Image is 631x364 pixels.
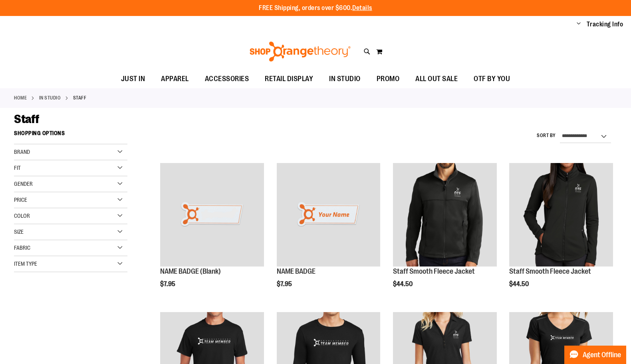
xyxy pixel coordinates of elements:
a: Staff Smooth Fleece Jacket [509,267,591,275]
img: Product image for Smooth Fleece Jacket [509,163,613,267]
a: Product image for Smooth Fleece Jacket [509,163,613,268]
span: APPAREL [161,70,189,88]
div: product [156,159,268,308]
span: $44.50 [509,280,530,288]
span: Gender [14,181,33,187]
span: PROMO [377,70,400,88]
div: product [505,159,617,308]
strong: Staff [73,94,87,101]
p: FREE Shipping, orders over $600. [259,4,372,13]
span: Agent Offline [583,351,621,359]
span: Color [14,213,30,219]
span: Fabric [14,245,30,251]
a: IN STUDIO [39,94,61,101]
div: Price [14,192,127,208]
div: product [389,159,501,308]
span: Fit [14,165,21,171]
div: Gender [14,176,127,192]
span: $7.95 [160,280,177,288]
a: Tracking Info [587,20,623,29]
label: Sort By [537,132,556,139]
span: $7.95 [277,280,293,288]
div: Size [14,224,127,240]
img: Product image for NAME BADGE [277,163,381,267]
span: Staff [14,112,40,126]
a: Details [352,4,372,12]
a: Home [14,94,27,101]
span: ACCESSORIES [205,70,249,88]
span: ALL OUT SALE [415,70,458,88]
span: Price [14,197,27,203]
a: Staff Smooth Fleece Jacket [393,267,475,275]
div: Fit [14,160,127,176]
a: Product image for Smooth Fleece Jacket [393,163,497,268]
span: IN STUDIO [329,70,361,88]
span: JUST IN [121,70,145,88]
div: product [273,159,385,308]
a: ACCESSORIES [197,70,257,88]
button: Agent Offline [564,346,626,364]
a: PROMO [369,70,408,88]
strong: Shopping Options [14,126,127,144]
a: IN STUDIO [321,70,369,88]
div: Fabric [14,240,127,256]
a: NAME BADGE (Blank) [160,163,264,268]
span: $44.50 [393,280,414,288]
a: JUST IN [113,70,153,88]
div: Item Type [14,256,127,272]
div: Color [14,208,127,224]
img: Product image for Smooth Fleece Jacket [393,163,497,267]
div: Brand [14,144,127,160]
a: NAME BADGE [277,267,315,275]
span: RETAIL DISPLAY [265,70,313,88]
a: ALL OUT SALE [407,70,466,88]
span: Item Type [14,261,37,267]
a: OTF BY YOU [466,70,518,88]
img: Shop Orangetheory [248,42,352,62]
a: RETAIL DISPLAY [257,70,321,88]
button: Account menu [577,20,581,28]
span: Size [14,229,24,235]
span: OTF BY YOU [474,70,510,88]
img: NAME BADGE (Blank) [160,163,264,267]
a: APPAREL [153,70,197,88]
span: Brand [14,149,30,155]
a: NAME BADGE (Blank) [160,267,221,275]
a: Product image for NAME BADGE [277,163,381,268]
